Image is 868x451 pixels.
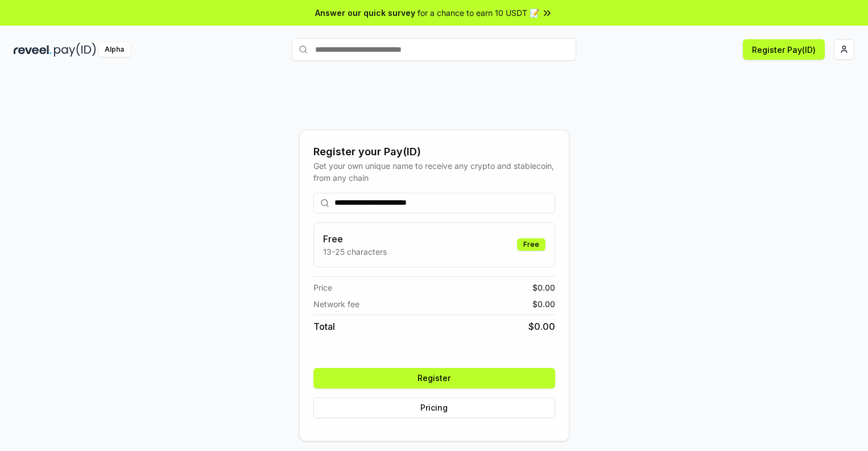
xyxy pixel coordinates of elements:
[313,398,555,418] button: Pricing
[14,43,52,57] img: reveel_dark
[532,282,555,293] span: $ 0.00
[323,232,387,246] h3: Free
[323,246,387,258] p: 13-25 characters
[313,320,335,333] span: Total
[418,7,539,19] span: for a chance to earn 10 USDT 📝
[532,298,555,310] span: $ 0.00
[313,368,555,388] button: Register
[528,320,555,333] span: $ 0.00
[517,238,545,251] div: Free
[743,39,825,60] button: Register Pay(ID)
[313,160,555,184] div: Get your own unique name to receive any crypto and stablecoin, from any chain
[315,7,415,19] span: Answer our quick survey
[313,298,359,310] span: Network fee
[54,43,96,57] img: pay_id
[313,282,332,293] span: Price
[313,144,555,160] div: Register your Pay(ID)
[98,43,130,57] div: Alpha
